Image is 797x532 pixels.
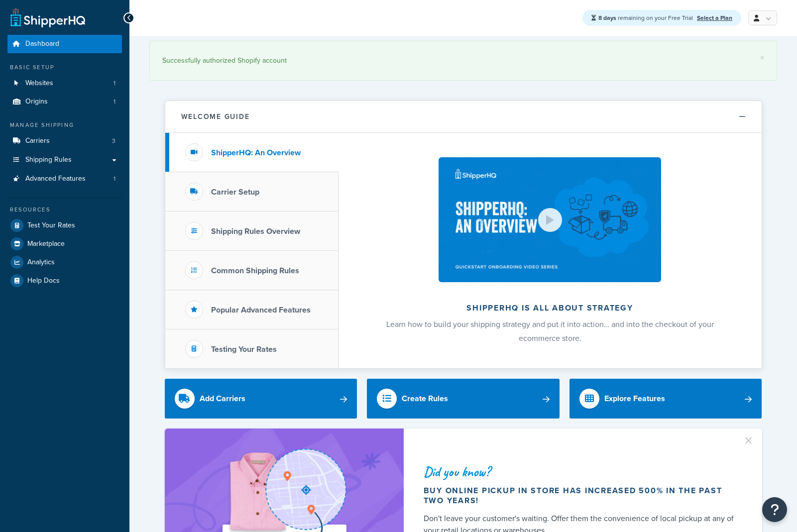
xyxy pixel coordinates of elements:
a: Origins1 [7,93,122,111]
strong: 8 days [598,13,616,22]
span: 1 [114,175,115,183]
li: Carriers [7,132,122,150]
div: Add Carriers [200,392,245,406]
li: Origins [7,93,122,111]
span: Analytics [27,258,55,267]
a: Select a Plan [697,13,732,22]
h3: Common Shipping Rules [211,266,299,275]
span: Marketplace [27,240,65,248]
a: × [760,54,764,62]
span: Test Your Rates [27,221,75,230]
li: Websites [7,74,122,93]
h3: Popular Advanced Features [211,306,311,315]
div: Did you know? [424,465,738,479]
img: ShipperHQ is all about strategy [439,157,661,282]
span: Carriers [25,137,50,145]
span: Learn how to build your shipping strategy and put it into action… and into the checkout of your e... [386,319,714,344]
a: Test Your Rates [7,216,122,234]
div: Basic Setup [7,63,122,72]
span: 3 [112,137,115,145]
a: Carriers3 [7,132,122,150]
h2: Welcome Guide [181,113,250,120]
button: Open Resource Center [762,497,787,522]
h3: Testing Your Rates [211,345,277,354]
a: Shipping Rules [7,151,122,169]
a: Advanced Features1 [7,170,122,188]
a: Add Carriers [165,379,357,419]
a: Websites1 [7,74,122,93]
div: Explore Features [604,392,665,406]
a: Explore Features [569,379,762,419]
span: remaining on your Free Trial [598,13,694,22]
span: Origins [25,98,48,106]
h3: Shipping Rules Overview [211,227,300,236]
a: Create Rules [367,379,560,419]
span: Help Docs [27,277,60,285]
span: Websites [25,79,53,88]
h3: Carrier Setup [211,188,259,197]
li: Advanced Features [7,170,122,188]
a: Marketplace [7,235,122,253]
button: Welcome Guide [165,101,762,133]
div: Create Rules [402,392,448,406]
h3: ShipperHQ: An Overview [211,148,301,157]
span: Advanced Features [25,175,86,183]
h2: ShipperHQ is all about strategy [365,304,735,313]
a: Analytics [7,253,122,271]
div: Successfully authorized Shopify account [162,54,764,68]
a: Dashboard [7,35,122,53]
span: 1 [114,79,115,88]
div: Buy online pickup in store has increased 500% in the past two years! [424,486,738,506]
span: Dashboard [25,40,59,48]
span: 1 [114,98,115,106]
a: Help Docs [7,272,122,290]
span: Shipping Rules [25,156,72,164]
div: Manage Shipping [7,121,122,129]
div: Resources [7,206,122,214]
